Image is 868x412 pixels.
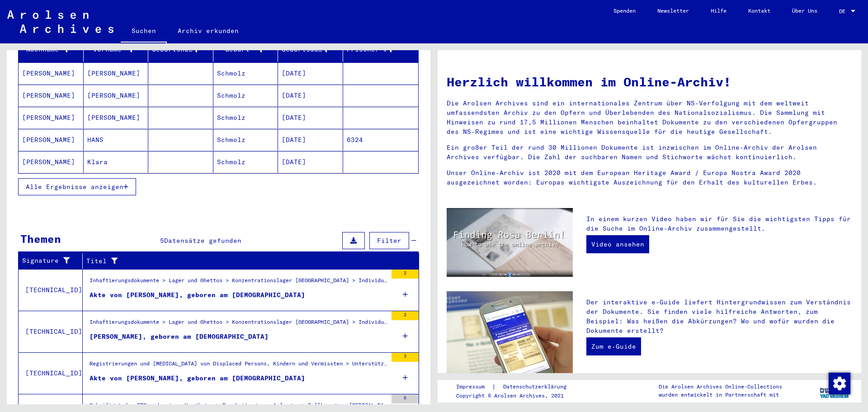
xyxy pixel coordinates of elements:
span: Datensätze gefunden [164,237,241,245]
mat-cell: Schmolz [213,62,278,84]
div: Signature [22,256,71,265]
div: Signature [22,254,82,268]
mat-cell: [DATE] [278,129,343,151]
div: Registrierungen und [MEDICAL_DATA] von Displaced Persons, Kindern und Vermissten > Unterstützungs... [90,360,387,372]
mat-cell: 6324 [343,129,419,151]
button: Filter [369,232,409,249]
p: Der interaktive e-Guide liefert Hintergrundwissen zum Verständnis der Dokumente. Sie finden viele... [586,298,852,336]
mat-cell: [PERSON_NAME] [84,107,149,128]
img: yv_logo.png [818,379,852,402]
div: 2 [392,270,419,279]
td: [TECHNICAL_ID] [19,269,83,311]
div: Inhaftierungsdokumente > Lager und Ghettos > Konzentrationslager [GEOGRAPHIC_DATA] > Individuelle... [90,318,387,331]
mat-cell: [DATE] [278,62,343,84]
div: Titel [86,254,408,268]
div: 2 [392,311,419,320]
p: Unser Online-Archiv ist 2020 mit dem European Heritage Award / Europa Nostra Award 2020 ausgezeic... [447,168,852,187]
span: Alle Ergebnisse anzeigen [26,183,123,191]
p: Die Arolsen Archives sind ein internationales Zentrum über NS-Verfolgung mit dem weltweit umfasse... [447,99,852,137]
div: Inhaftierungsdokumente > Lager und Ghettos > Konzentrationslager [GEOGRAPHIC_DATA] > Individuelle... [90,276,387,289]
mat-cell: Schmolz [213,129,278,151]
mat-cell: HANS [84,129,149,151]
a: Video ansehen [586,235,649,253]
span: Filter [377,237,401,245]
a: Archiv erkunden [167,20,250,42]
mat-cell: [PERSON_NAME] [84,85,149,106]
a: Datenschutzerklärung [496,382,577,392]
p: In einem kurzen Video haben wir für Sie die wichtigsten Tipps für die Suche im Online-Archiv zusa... [586,214,852,233]
img: video.jpg [447,208,573,277]
mat-cell: Klara [84,151,149,173]
a: Zum e-Guide [586,337,641,355]
p: wurden entwickelt in Partnerschaft mit [659,391,782,399]
div: Titel [86,256,396,266]
div: Themen [20,231,61,247]
img: Arolsen_neg.svg [7,10,113,33]
td: [TECHNICAL_ID] [19,311,83,352]
td: [TECHNICAL_ID] [19,352,83,394]
button: Alle Ergebnisse anzeigen [18,178,136,195]
span: 5 [160,237,164,245]
mat-cell: [PERSON_NAME] [19,151,84,173]
h1: Herzlich willkommen im Online-Archiv! [447,72,852,91]
div: Akte von [PERSON_NAME], geboren am [DEMOGRAPHIC_DATA] [90,374,305,383]
mat-cell: [DATE] [278,151,343,173]
mat-cell: Schmolz [213,107,278,128]
p: Ein großer Teil der rund 30 Millionen Dokumente ist inzwischen im Online-Archiv der Arolsen Archi... [447,143,852,162]
mat-cell: Schmolz [213,85,278,106]
mat-cell: [PERSON_NAME] [19,85,84,106]
div: Akte von [PERSON_NAME], geboren am [DEMOGRAPHIC_DATA] [90,290,305,300]
div: 3 [392,353,419,362]
mat-cell: [PERSON_NAME] [84,62,149,84]
mat-cell: [PERSON_NAME] [19,129,84,151]
div: 6 [392,394,419,403]
img: Zustimmung ändern [829,373,850,394]
mat-cell: [DATE] [278,85,343,106]
a: Suchen [121,20,167,43]
span: DE [839,8,849,14]
mat-cell: [PERSON_NAME] [19,107,84,128]
p: Die Arolsen Archives Online-Collections [659,383,782,391]
div: | [456,382,577,392]
p: Copyright © Arolsen Archives, 2021 [456,392,577,400]
img: eguide.jpg [447,291,573,375]
div: [PERSON_NAME], geboren am [DEMOGRAPHIC_DATA] [90,332,269,341]
a: Impressum [456,382,492,392]
mat-cell: Schmolz [213,151,278,173]
mat-cell: [PERSON_NAME] [19,62,84,84]
mat-cell: [DATE] [278,107,343,128]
